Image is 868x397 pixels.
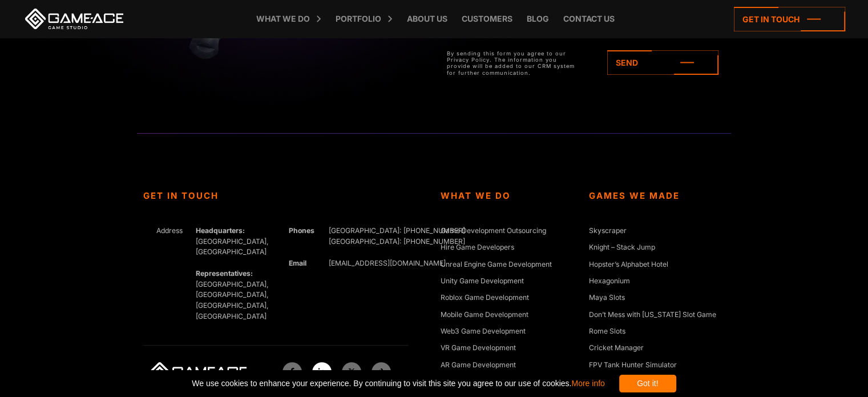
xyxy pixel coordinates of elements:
[441,191,576,202] strong: What We Do
[143,191,409,202] strong: Get In Touch
[589,226,627,237] a: Skyscraper
[571,379,604,388] a: More info
[447,50,576,76] p: By sending this form you agree to our Privacy Policy. The information you provide will be added t...
[441,326,526,338] a: Web3 Game Development
[289,226,314,235] strong: Phones
[196,226,245,235] strong: Headquarters:
[196,269,253,278] strong: Representatives:
[589,242,655,254] a: Knight – Stack Jump
[289,259,306,267] strong: Email
[441,226,546,237] a: Game Development Outsourcing
[150,362,247,383] img: Game-Ace Logo
[589,292,625,304] a: Maya Slots
[589,191,725,202] strong: Games We Made
[441,360,516,371] a: AR Game Development
[589,343,644,354] a: Cricket Manager
[589,276,630,287] a: Hexagonium
[329,237,465,246] span: [GEOGRAPHIC_DATA]: [PHONE_NUMBER]
[441,242,514,254] a: Hire Game Developers
[156,226,183,235] span: Address
[441,276,524,287] a: Unity Game Development
[607,50,718,75] a: Send
[589,310,716,321] a: Don’t Mess with [US_STATE] Slot Game
[329,259,446,267] a: [EMAIL_ADDRESS][DOMAIN_NAME]
[441,259,552,271] a: Unreal Engine Game Development
[619,375,676,392] div: Got it!
[589,360,677,371] a: FPV Tank Hunter Simulator
[189,226,269,322] div: [GEOGRAPHIC_DATA], [GEOGRAPHIC_DATA] [GEOGRAPHIC_DATA], [GEOGRAPHIC_DATA], [GEOGRAPHIC_DATA], [GE...
[589,259,668,271] a: Hopster’s Alphabet Hotel
[441,310,528,321] a: Mobile Game Development
[589,326,625,338] a: Rome Slots
[441,292,529,304] a: Roblox Game Development
[329,226,465,235] span: [GEOGRAPHIC_DATA]: [PHONE_NUMBER]
[734,7,845,31] a: Get in touch
[441,343,516,354] a: VR Game Development
[192,375,604,392] span: We use cookies to enhance your experience. By continuing to visit this site you agree to our use ...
